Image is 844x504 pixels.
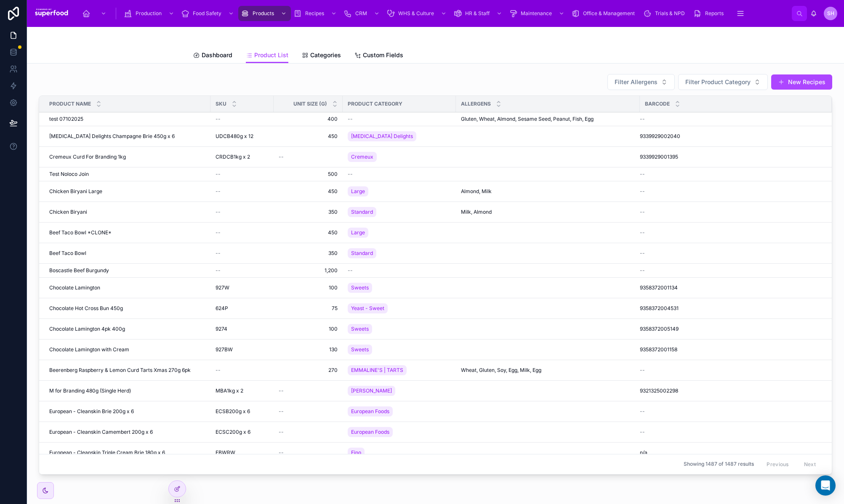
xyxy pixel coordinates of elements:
[461,116,635,122] a: Gluten, Wheat, Almond, Sesame Seed, Peanut, Fish, Egg
[279,209,338,215] a: 350
[216,449,269,456] a: FBWRW
[640,154,678,160] span: 9339929001395
[49,305,205,312] a: Chocolate Hot Cross Bun 450g
[461,188,492,195] span: Almond, Milk
[640,250,645,257] span: --
[49,326,205,332] a: Chocolate Lamington 4pk 400g
[348,427,393,437] a: European Foods
[640,387,678,394] span: 9321325002298
[279,449,338,456] a: --
[216,101,226,107] span: SKU
[461,209,635,215] a: Milk, Almond
[49,171,205,178] a: Test Noloco Join
[49,229,112,236] span: Beef Taco Bowl *CLONE*
[461,101,491,107] span: Allergens
[640,229,645,236] span: --
[640,250,822,257] a: --
[640,171,645,178] span: --
[506,6,569,21] a: Maintenance
[279,267,338,274] span: 1,200
[49,209,87,215] span: Chicken Biryani
[348,116,451,122] a: --
[216,346,269,353] a: 927BW
[216,133,269,140] a: UDCB480g x 12
[216,229,269,236] a: --
[279,116,338,122] a: 400
[49,449,205,456] a: European - Cleanskin Triple Cream Brie 180g x 6
[216,267,221,274] span: --
[348,363,451,377] a: EMMALINE'S | TARTS
[216,209,269,215] a: --
[216,326,269,332] a: 9274
[351,284,369,291] span: Sweets
[351,209,373,215] span: Standard
[771,74,832,90] button: New Recipes
[348,247,451,260] a: Standard
[178,6,238,21] a: Food Safety
[279,229,338,236] a: 450
[279,250,338,257] span: 350
[216,154,250,160] span: CRDCB1kg x 2
[705,10,724,17] span: Reports
[569,6,641,21] a: Office & Management
[49,305,123,312] span: Chocolate Hot Cross Bun 450g
[49,408,205,415] a: European - Cleanskin Brie 200g x 6
[216,429,269,435] a: ECSC200g x 6
[216,284,229,291] span: 927W
[640,116,822,122] a: --
[348,303,388,313] a: Yeast - Sweet
[279,449,284,456] span: --
[348,384,451,398] a: [PERSON_NAME]
[305,10,324,17] span: Recipes
[216,171,269,178] a: --
[279,367,338,374] span: 270
[216,188,221,195] span: --
[49,133,175,140] span: [MEDICAL_DATA] Delights Champagne Brie 450g x 6
[49,387,205,394] a: M for Branding 480g (Single Herd)
[827,10,834,17] span: SH
[279,408,284,415] span: --
[216,387,243,394] span: MBA1kg x 2
[279,326,338,332] span: 100
[351,326,369,332] span: Sweets
[640,229,822,236] a: --
[279,346,338,353] span: 130
[279,387,284,394] span: --
[202,51,232,59] span: Dashboard
[640,305,679,312] span: 9358372004531
[348,324,372,334] a: Sweets
[348,228,368,238] a: Large
[640,326,822,332] a: 9358372005149
[193,48,232,64] a: Dashboard
[351,449,361,456] span: Fino
[49,429,153,435] span: European - Cleanskin Camembert 200g x 6
[216,229,221,236] span: --
[49,154,126,160] span: Cremeux Curd For Branding 1kg
[384,6,451,21] a: WHS & Culture
[348,267,451,274] a: --
[291,6,341,21] a: Recipes
[640,188,822,195] a: --
[351,387,392,394] span: [PERSON_NAME]
[640,171,822,178] a: --
[216,305,228,312] span: 624P
[348,386,395,396] a: [PERSON_NAME]
[640,429,645,435] span: --
[640,305,822,312] a: 9358372004531
[216,116,221,122] span: --
[640,367,645,374] span: --
[279,154,338,160] a: --
[640,116,645,122] span: --
[640,154,822,160] a: 9339929001395
[640,429,822,435] a: --
[348,446,451,459] a: Fino
[348,101,402,107] span: Product Category
[34,7,69,20] img: App logo
[136,10,162,17] span: Production
[76,4,792,23] div: scrollable content
[461,116,594,122] span: Gluten, Wheat, Almond, Sesame Seed, Peanut, Fish, Egg
[279,188,338,195] a: 450
[640,284,822,291] a: 9358372001134
[640,346,822,353] a: 9358372001158
[216,305,269,312] a: 624P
